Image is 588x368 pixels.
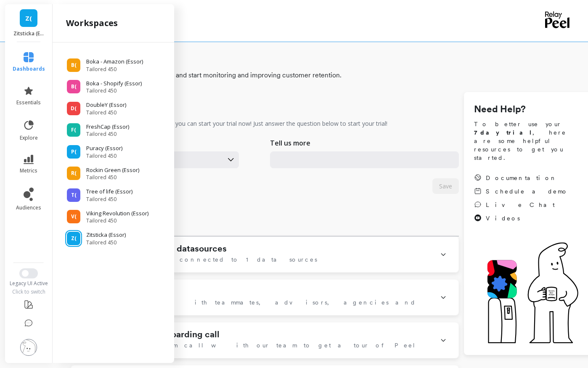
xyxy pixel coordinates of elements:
button: Switch to New UI [19,268,38,278]
span: P( [71,148,77,155]
span: Tailored 450 [86,87,142,94]
span: explore [20,135,38,141]
div: Click to switch [4,289,53,295]
span: V( [71,213,77,220]
span: essentials [16,99,41,106]
a: Schedule a demo [474,187,568,196]
span: Tailored 450 [86,131,129,138]
h2: workspaces [66,17,118,29]
p: Your data has finished computing and you can start your trial now! Just answer the question below... [71,119,387,128]
p: Tree of life (Essor) [86,188,132,196]
span: We're currently connected to 1 data sources [103,255,317,264]
span: R( [71,170,77,177]
div: Legacy UI Active [4,280,53,287]
span: Tailored 450 [86,66,143,73]
span: Tailored 450 [86,239,126,246]
p: FreshCap (Essor) [86,123,129,131]
p: Rockin Green (Essor) [86,166,139,175]
span: Z( [71,235,77,242]
span: B( [71,62,77,69]
span: Tailored 450 [86,196,132,203]
span: Share Peel with teammates, advisors, agencies and investors [103,298,430,315]
p: Zitsticka (Essor) [13,30,44,37]
span: Z( [25,13,32,23]
span: Schedule a demo [486,187,568,196]
span: Book a Zoom call with our team to get a tour of Peel [103,341,416,349]
p: Boka - Amazon (Essor) [86,58,143,66]
span: metrics [20,167,37,174]
p: Boka - Shopify (Essor) [86,79,142,88]
span: Tailored 450 [86,174,139,181]
span: audiences [16,204,41,211]
a: Documentation [474,174,568,182]
span: B( [71,83,77,90]
a: Videos [474,214,568,222]
span: F( [71,127,76,133]
img: profile picture [20,339,37,356]
span: dashboards [13,66,45,72]
p: DoubleY (Essor) [86,101,126,109]
span: Live Chat [486,201,555,209]
span: Tailored 450 [86,217,148,224]
span: Tailored 450 [86,109,126,116]
span: T( [71,192,77,199]
span: Videos [486,214,520,222]
span: D( [71,105,77,112]
strong: 7 day trial [474,129,532,136]
p: Viking Revolution (Essor) [86,209,148,218]
p: Zitsticka (Essor) [86,231,126,239]
p: Puracy (Essor) [86,144,122,153]
span: Documentation [486,174,557,182]
p: Tell us more [270,138,310,148]
span: Tailored 450 [86,153,122,159]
